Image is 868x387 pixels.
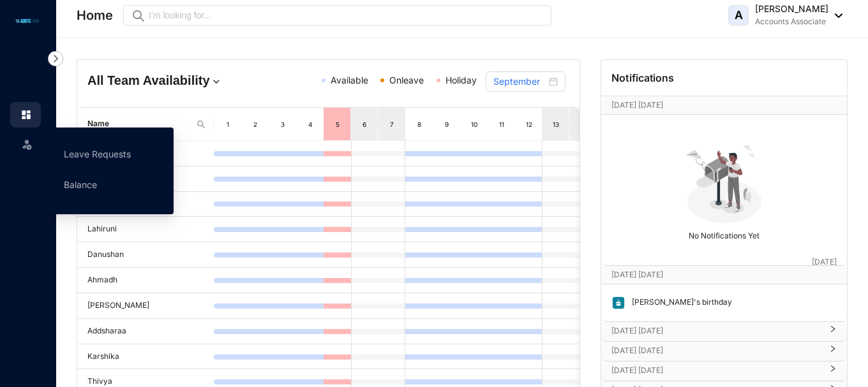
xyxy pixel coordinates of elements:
img: no-notification-yet.99f61bb71409b19b567a5111f7a484a1.svg [680,138,768,226]
div: [DATE] [DATE] [601,361,847,381]
div: 1 [223,118,234,131]
img: dropdown-black.8e83cc76930a90b1a4fdb6d089b7bf3a.svg [828,13,842,18]
td: Ahmadh [77,268,214,293]
li: Home [10,102,41,128]
p: [PERSON_NAME]'s birthday [625,296,732,310]
span: Available [331,75,368,85]
div: 2 [250,118,261,131]
div: 4 [305,118,316,131]
span: right [829,330,837,333]
p: [DATE] [DATE] [611,364,821,377]
img: search.8ce656024d3affaeffe32e5b30621cb7.svg [196,119,206,129]
span: Holiday [445,75,477,85]
td: Karshika [77,344,214,370]
img: leave-unselected.2934df6273408c3f84d9.svg [20,138,33,150]
p: Accounts Associate [755,15,828,28]
p: Notifications [611,70,674,85]
span: A [735,10,743,21]
img: home.c6720e0a13eba0172344.svg [20,109,32,120]
h4: All Team Availability [87,71,248,89]
td: Lahiruni [77,217,214,242]
td: Danushan [77,242,214,268]
span: Name [87,118,191,130]
p: [DATE] [DATE] [611,99,812,112]
td: Addsharaa [77,319,214,344]
span: Onleave [389,75,424,85]
div: 3 [278,118,288,131]
td: [PERSON_NAME] [77,293,214,319]
div: 14 [578,118,589,131]
img: dropdown.780994ddfa97fca24b89f58b1de131fa.svg [210,75,223,88]
img: birthday.63217d55a54455b51415ef6ca9a78895.svg [611,296,625,310]
div: 8 [414,118,425,131]
div: 12 [523,118,534,131]
img: nav-icon-right.af6afadce00d159da59955279c43614e.svg [48,51,63,66]
input: I’m looking for... [149,8,544,22]
div: [DATE] [DATE][DATE] [601,96,847,114]
a: Leave Requests [64,149,131,159]
div: 9 [442,118,453,131]
div: 13 [551,118,561,131]
div: [DATE] [DATE] [601,342,847,361]
div: 6 [359,118,370,131]
span: right [829,370,837,372]
p: [DATE] [DATE] [611,325,821,337]
p: No Notifications Yet [605,226,843,242]
p: [PERSON_NAME] [755,3,828,15]
p: Home [77,6,113,24]
div: 11 [497,118,507,131]
div: 7 [387,118,398,131]
div: [DATE] [DATE][DATE] [601,266,847,284]
input: Select month [493,75,546,89]
div: 5 [332,118,343,131]
p: [DATE] [DATE] [611,344,821,357]
img: logo [13,17,41,25]
a: Balance [64,179,97,190]
p: [DATE] [812,256,837,268]
span: right [829,350,837,353]
p: [DATE] [DATE] [611,268,812,281]
div: [DATE] [DATE] [601,322,847,341]
div: 10 [469,118,480,131]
